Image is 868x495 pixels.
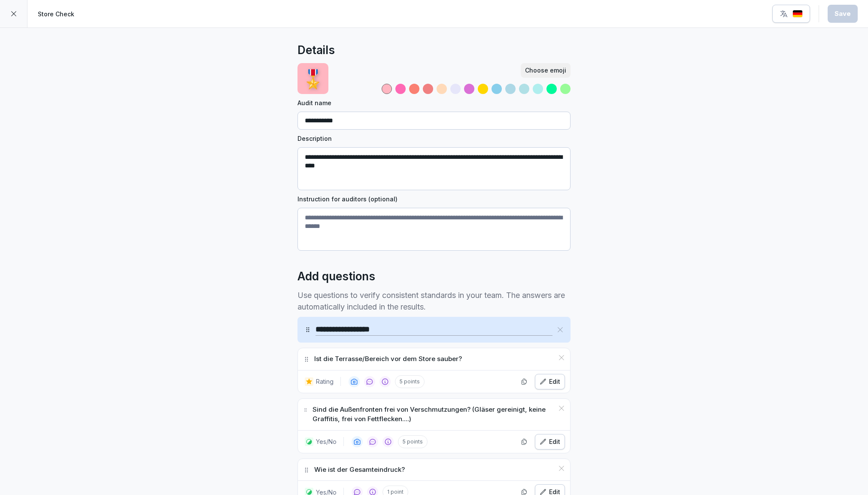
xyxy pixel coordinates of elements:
[525,66,566,75] div: Choose emoji
[297,98,571,107] label: Audit name
[540,437,560,446] div: Edit
[398,435,428,448] p: 5 points
[302,65,324,92] p: 🎖️
[535,374,565,389] button: Edit
[314,465,405,475] p: Wie ist der Gesamteindruck?
[314,354,462,364] p: Ist die Terrasse/Bereich vor dem Store sauber?
[38,9,74,18] p: Store Check
[297,134,571,143] label: Description
[297,42,335,59] h2: Details
[297,268,375,285] h2: Add questions
[521,63,571,78] button: Choose emoji
[792,10,803,18] img: de.svg
[297,289,571,313] p: Use questions to verify consistent standards in your team. The answers are automatically included...
[395,375,425,388] p: 5 points
[828,5,858,23] button: Save
[316,437,337,446] p: Yes/No
[835,9,851,18] div: Save
[316,377,334,386] p: Rating
[540,377,560,386] div: Edit
[535,434,565,449] button: Edit
[313,405,554,424] p: Sind die Außenfronten frei von Verschmutzungen? (Gläser gereinigt, keine Graffitis, frei von Fett...
[297,194,571,203] label: Instruction for auditors (optional)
